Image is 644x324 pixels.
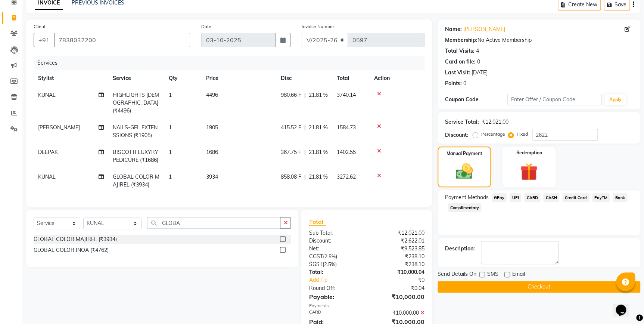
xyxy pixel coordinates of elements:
span: CGST [309,253,323,260]
div: ₹10,000.00 [367,292,430,301]
span: 1 [169,92,172,98]
span: 21.81 % [309,173,328,181]
label: Fixed [517,131,528,138]
div: ₹9,523.85 [367,245,430,253]
span: 1905 [206,124,218,131]
div: Service Total: [445,118,479,126]
th: Action [370,70,424,87]
div: Discount: [303,237,367,245]
iframe: chat widget [613,294,637,317]
span: 858.08 F [281,173,301,181]
span: Total [309,218,326,226]
span: BISCOTTI LUXYRY PEDICURE (₹1686) [113,149,158,163]
span: GPay [492,193,507,202]
span: Credit Card [562,193,589,202]
div: 4 [476,47,479,55]
div: ( ) [303,260,367,268]
div: ₹0.04 [367,284,430,292]
div: Total Visits: [445,47,475,55]
span: Send Details On [438,270,476,280]
div: ₹12,021.00 [367,229,430,237]
span: 21.81 % [309,124,328,132]
th: Disc [276,70,332,87]
div: Sub Total: [303,229,367,237]
span: Email [512,270,525,280]
span: SGST [309,261,322,268]
span: 2.5% [324,261,335,267]
label: Percentage [481,131,505,138]
label: Date [201,23,211,30]
div: Points: [445,80,462,87]
span: 1 [169,173,172,180]
div: Membership: [445,36,477,44]
div: 0 [477,58,480,66]
span: Bank [613,193,627,202]
span: | [304,124,306,132]
button: +91 [34,33,55,47]
span: 1584.73 [337,124,356,131]
span: | [304,91,306,99]
span: 415.52 F [281,124,301,132]
a: [PERSON_NAME] [463,25,505,33]
div: ₹238.10 [367,260,430,268]
th: Qty [164,70,202,87]
th: Service [108,70,164,87]
div: Net: [303,245,367,253]
span: PayTM [592,193,610,202]
span: | [304,148,306,156]
span: GLOBAL COLOR MAJIREL (₹3934) [113,173,159,188]
button: Apply [604,94,626,105]
img: _gift.svg [514,161,543,183]
span: NAILS-GEL EXTENSSIONS (₹1905) [113,124,158,139]
span: [PERSON_NAME] [38,124,80,131]
div: GLOBAL COLOR MAJIREL (₹3934) [34,235,117,243]
div: Coupon Code [445,96,508,104]
a: Add Tip [303,276,377,284]
div: Payable: [303,292,367,301]
div: ( ) [303,253,367,260]
span: UPI [510,193,521,202]
span: 1 [169,124,172,131]
span: DEEPAK [38,149,58,155]
div: Description: [445,245,475,253]
label: Client [34,23,46,30]
input: Search by Name/Mobile/Email/Code [54,33,190,47]
span: Complimentary [448,203,482,212]
div: [DATE] [472,69,488,77]
label: Manual Payment [446,150,482,157]
th: Price [202,70,276,87]
div: ₹0 [377,276,430,284]
th: Total [332,70,370,87]
span: 980.66 F [281,91,301,99]
label: Invoice Number [302,23,334,30]
span: 21.81 % [309,91,328,99]
label: Redemption [516,149,542,156]
span: 3934 [206,173,218,180]
input: Search or Scan [147,217,280,229]
span: SMS [487,270,498,280]
img: _cash.svg [450,161,478,181]
span: CASH [543,193,559,202]
button: Checkout [438,281,640,293]
div: GLOBAL COLOR INOA (₹4762) [34,246,109,254]
span: 3740.14 [337,92,356,98]
div: Total: [303,268,367,276]
div: 0 [463,80,466,87]
th: Stylist [34,70,108,87]
span: CARD [524,193,540,202]
div: ₹10,000.04 [367,268,430,276]
div: ₹10,000.00 [367,309,430,317]
span: Payment Methods [445,194,489,201]
span: 367.75 F [281,148,301,156]
span: KUNAL [38,92,56,98]
span: 2.5% [324,253,335,259]
div: Last Visit: [445,69,470,77]
div: Name: [445,25,462,33]
div: ₹238.10 [367,253,430,260]
div: No Active Membership [445,36,633,44]
span: 4496 [206,92,218,98]
div: Round Off: [303,284,367,292]
div: Card on file: [445,58,476,66]
span: 3272.62 [337,173,356,180]
span: 1 [169,149,172,155]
